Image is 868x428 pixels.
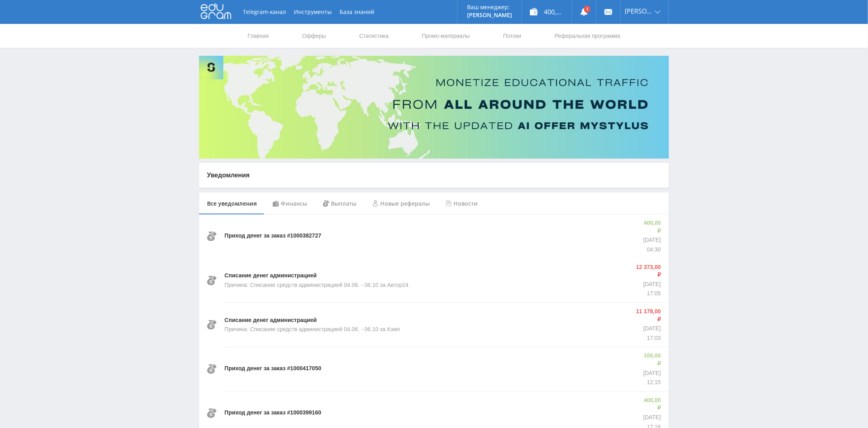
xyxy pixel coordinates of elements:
img: Banner [199,56,669,159]
p: 17:05 [635,290,661,298]
p: 17:03 [635,334,661,342]
div: Выплаты [315,192,364,215]
div: Финансы [265,192,315,215]
a: Статистика [358,24,389,48]
p: [DATE] [635,281,661,289]
a: Промо-материалы [421,24,471,48]
div: Новые рефералы [364,192,438,215]
p: Приход денег за заказ #1000382727 [225,232,321,240]
p: [DATE] [641,369,661,377]
div: Все уведомления [199,192,265,215]
p: 400,00 ₽ [641,397,661,412]
p: 04:30 [641,246,661,254]
p: Приход денег за заказ #1000417050 [225,365,321,373]
p: Ваш менеджер: [467,4,512,10]
span: [PERSON_NAME] [625,8,653,14]
p: Уведомления [207,171,661,180]
a: Реферальная программа [554,24,621,48]
p: 100,00 ₽ [641,352,661,367]
p: 11 178,00 ₽ [635,308,661,323]
p: [PERSON_NAME] [467,12,512,18]
p: Причина: Списание средств администрацией 04.06. - 06.10 за Автор24 [225,281,409,289]
p: 12 373,00 ₽ [635,263,661,279]
p: [DATE] [641,414,661,422]
a: Потоки [502,24,522,48]
p: 400,00 ₽ [641,219,661,235]
p: [DATE] [641,236,661,244]
a: Офферы [301,24,327,48]
p: Списание денег администрацией [225,316,317,324]
p: Причина: Списание средств администрацией 04.06. - 06.10 за Кэмп [225,326,400,334]
p: [DATE] [635,325,661,333]
p: Приход денег за заказ #1000399160 [225,409,321,417]
p: 12:15 [641,379,661,387]
a: Главная [247,24,270,48]
div: Новости [438,192,486,215]
p: Списание денег администрацией [225,272,317,280]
